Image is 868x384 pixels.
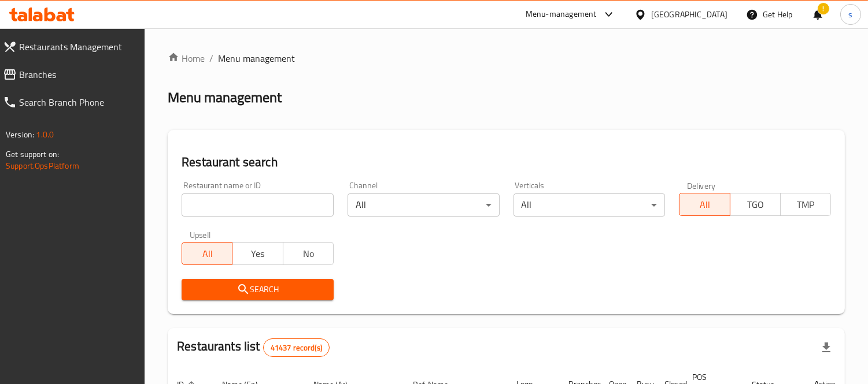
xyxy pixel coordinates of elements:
div: [GEOGRAPHIC_DATA] [651,8,727,21]
span: Version: [6,127,34,142]
div: Export file [812,334,840,361]
input: Search for restaurant name or ID.. [182,193,334,217]
button: Yes [232,242,283,265]
span: Restaurants Management [19,40,136,54]
span: All [187,245,228,262]
h2: Restaurants list [177,338,330,357]
span: 1.0.0 [36,127,54,142]
label: Upsell [190,230,211,238]
span: 41437 record(s) [264,342,329,353]
button: All [182,242,232,265]
span: s [848,8,852,21]
label: Delivery [687,181,716,189]
span: No [288,245,329,262]
div: Menu-management [526,8,597,21]
span: Branches [19,68,136,81]
button: All [679,193,730,216]
span: TGO [735,196,776,213]
button: No [283,242,334,265]
button: TGO [730,193,781,216]
h2: Restaurant search [182,154,831,171]
span: Yes [237,245,278,262]
div: All [348,193,500,217]
nav: breadcrumb [168,51,845,65]
a: Support.OpsPlatform [6,158,79,173]
div: Total records count [263,338,330,357]
h2: Menu management [168,88,282,107]
span: Menu management [218,51,295,65]
span: TMP [785,196,826,213]
span: All [684,196,725,213]
div: All [514,193,666,217]
li: / [209,51,213,65]
span: Search [191,282,324,297]
button: TMP [780,193,831,216]
a: Home [168,51,205,65]
span: Search Branch Phone [19,95,136,109]
button: Search [182,279,334,300]
span: Get support on: [6,147,59,162]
